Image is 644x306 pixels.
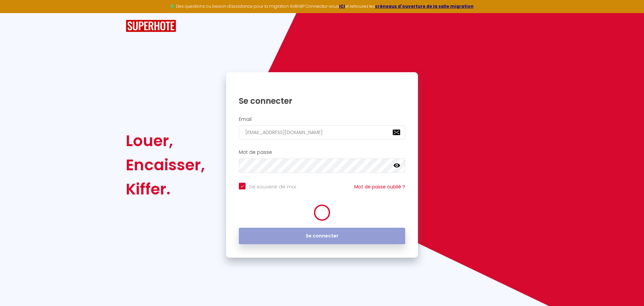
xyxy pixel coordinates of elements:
[339,3,345,9] a: ICI
[239,96,405,106] h1: Se connecter
[126,20,176,32] img: SuperHote logo
[126,129,205,153] div: Louer,
[239,125,405,139] input: Ton Email
[239,117,405,122] h2: Email
[354,183,405,190] a: Mot de passe oublié ?
[375,3,474,9] a: créneaux d'ouverture de la salle migration
[239,228,405,245] button: Se connecter
[239,149,405,155] h2: Mot de passe
[5,3,25,23] button: Ouvrir le widget de chat LiveChat
[126,153,205,177] div: Encaisser,
[126,177,205,201] div: Kiffer.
